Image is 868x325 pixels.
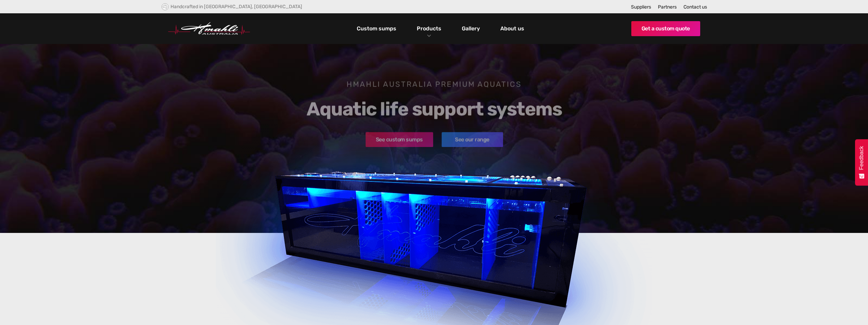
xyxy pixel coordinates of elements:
[258,98,610,120] h2: Aquatic life support systems
[658,4,677,10] a: Partners
[412,13,446,44] div: Products
[365,132,433,147] a: See custom sumps
[631,21,700,36] a: Get a custom quote
[683,4,707,10] a: Contact us
[168,22,250,35] a: home
[858,146,865,170] span: Feedback
[415,24,443,33] a: Products
[499,23,526,34] a: About us
[631,4,651,10] a: Suppliers
[460,23,482,34] a: Gallery
[171,4,302,10] div: Handcrafted in [GEOGRAPHIC_DATA], [GEOGRAPHIC_DATA]
[168,22,250,35] img: Hmahli Australia Logo
[855,139,868,186] button: Feedback - Show survey
[258,79,610,89] h1: Hmahli Australia premium aquatics
[441,132,503,147] a: See our range
[355,23,398,34] a: Custom sumps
